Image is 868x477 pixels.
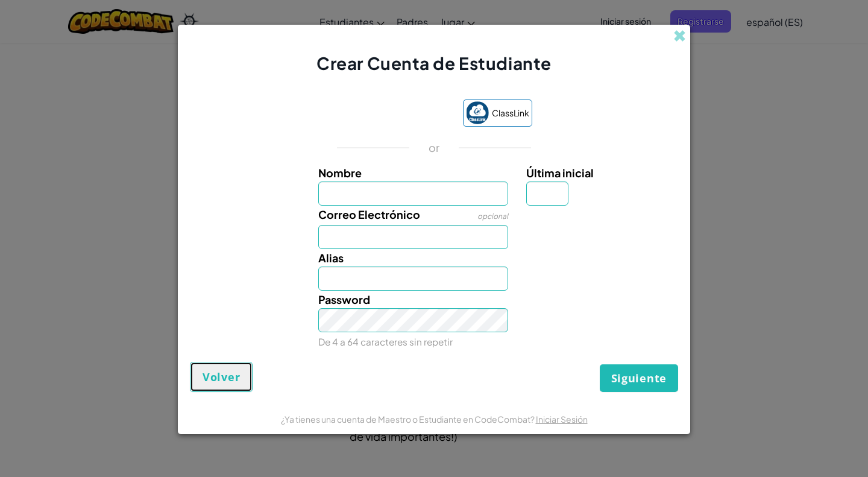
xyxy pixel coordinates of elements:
span: Última inicial [526,166,594,180]
span: Volver [203,370,240,384]
span: Alias [318,251,344,265]
small: De 4 a 64 caracteres sin repetir [318,336,453,347]
span: Siguiente [611,371,667,385]
span: opcional [477,212,508,221]
img: classlink-logo-small.png [466,101,489,124]
button: Siguiente [600,364,678,392]
a: Iniciar Sesión [536,414,588,425]
p: or [429,141,440,155]
span: Correo Electrónico [318,207,420,221]
span: Password [318,292,370,306]
span: ¿Ya tienes una cuenta de Maestro o Estudiante en CodeCombat? [281,414,536,425]
span: Crear Cuenta de Estudiante [316,52,552,74]
span: Nombre [318,166,362,180]
button: Volver [190,362,253,392]
iframe: Botón de Acceder con Google [330,101,457,127]
span: ClassLink [492,104,529,122]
